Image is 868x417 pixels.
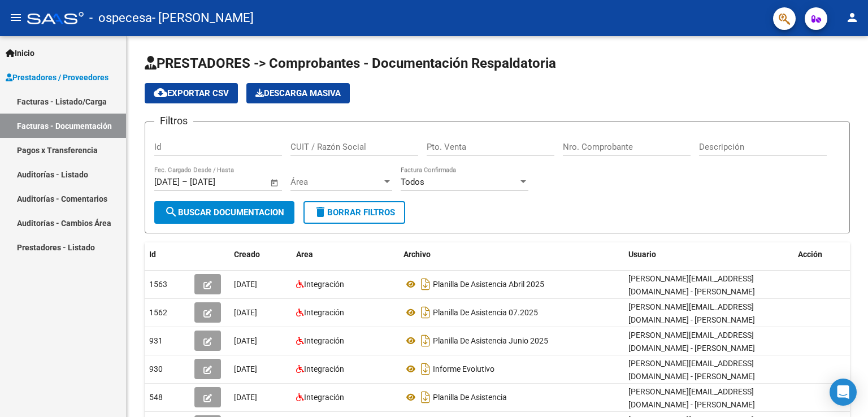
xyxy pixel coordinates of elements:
[234,308,257,317] span: [DATE]
[149,364,163,373] span: 930
[433,308,538,317] span: Planilla De Asistencia 07.2025
[433,336,548,345] span: Planilla De Asistencia Junio 2025
[418,388,433,406] i: Descargar documento
[234,250,260,259] span: Creado
[6,47,34,59] span: Inicio
[234,336,257,345] span: [DATE]
[246,83,350,103] app-download-masive: Descarga masiva de comprobantes (adjuntos)
[229,242,292,267] datatable-header-cell: Creado
[793,242,850,267] datatable-header-cell: Acción
[304,336,344,345] span: Integración
[628,302,755,324] span: [PERSON_NAME][EMAIL_ADDRESS][DOMAIN_NAME] - [PERSON_NAME]
[190,177,245,187] input: Fecha fin
[628,250,656,259] span: Usuario
[149,393,163,402] span: 548
[234,280,257,289] span: [DATE]
[292,242,399,267] datatable-header-cell: Area
[624,242,793,267] datatable-header-cell: Usuario
[149,250,156,259] span: Id
[164,205,178,219] mat-icon: search
[830,379,857,406] div: Open Intercom Messenger
[304,393,344,402] span: Integración
[149,336,163,345] span: 931
[182,177,188,187] span: –
[154,86,167,99] mat-icon: cloud_download
[845,11,859,24] mat-icon: person
[401,177,424,187] span: Todos
[403,250,431,259] span: Archivo
[304,308,344,317] span: Integración
[145,242,190,267] datatable-header-cell: Id
[418,332,433,350] i: Descargar documento
[433,280,544,289] span: Planilla De Asistencia Abril 2025
[152,6,254,31] span: - [PERSON_NAME]
[628,359,755,381] span: [PERSON_NAME][EMAIL_ADDRESS][DOMAIN_NAME] - [PERSON_NAME]
[418,360,433,378] i: Descargar documento
[154,113,193,129] h3: Filtros
[89,6,152,31] span: - ospecesa
[290,177,382,187] span: Área
[234,393,257,402] span: [DATE]
[418,275,433,293] i: Descargar documento
[433,364,494,373] span: Informe Evolutivo
[164,207,284,218] span: Buscar Documentacion
[418,303,433,322] i: Descargar documento
[268,176,281,189] button: Open calendar
[255,88,341,98] span: Descarga Masiva
[246,83,350,103] button: Descarga Masiva
[433,393,507,402] span: Planilla De Asistencia
[234,364,257,373] span: [DATE]
[296,250,313,259] span: Area
[304,280,344,289] span: Integración
[149,308,167,317] span: 1562
[154,88,229,98] span: Exportar CSV
[314,207,395,218] span: Borrar Filtros
[628,274,755,296] span: [PERSON_NAME][EMAIL_ADDRESS][DOMAIN_NAME] - [PERSON_NAME]
[314,205,327,219] mat-icon: delete
[628,387,755,409] span: [PERSON_NAME][EMAIL_ADDRESS][DOMAIN_NAME] - [PERSON_NAME]
[145,55,556,71] span: PRESTADORES -> Comprobantes - Documentación Respaldatoria
[145,83,238,103] button: Exportar CSV
[154,177,180,187] input: Fecha inicio
[399,242,624,267] datatable-header-cell: Archivo
[628,331,755,353] span: [PERSON_NAME][EMAIL_ADDRESS][DOMAIN_NAME] - [PERSON_NAME]
[303,201,405,224] button: Borrar Filtros
[798,250,822,259] span: Acción
[6,71,108,84] span: Prestadores / Proveedores
[9,11,23,24] mat-icon: menu
[304,364,344,373] span: Integración
[154,201,294,224] button: Buscar Documentacion
[149,280,167,289] span: 1563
